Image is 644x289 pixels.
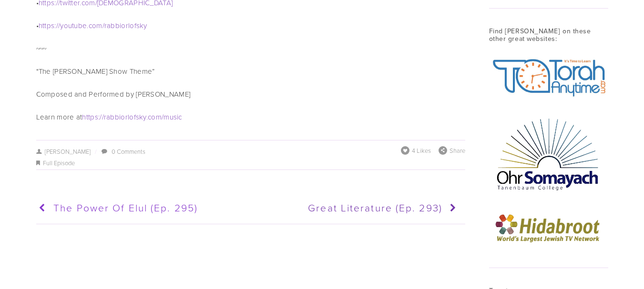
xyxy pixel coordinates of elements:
span: The Power of Elul (Ep. 295) [53,200,198,214]
a: https://youtube.com/rabbiorlofsky [39,20,147,30]
a: Full Episode [43,159,75,167]
img: logo_en.png [489,206,608,249]
p: • [36,20,465,31]
a: https://rabbiorlofsky.com/music [82,112,182,122]
span: rabbiorlofsky [104,112,146,122]
span: rabbiorlofsky [104,20,147,30]
span: https [82,112,98,122]
img: TorahAnytimeAlpha.jpg [489,54,608,100]
p: ~~~ [36,43,465,54]
span: / [162,112,164,122]
span: / [91,147,100,156]
p: Learn more at [36,111,465,123]
a: The Power of Elul (Ep. 295) [36,196,246,220]
a: 0 Comments [112,147,145,156]
span: :// [54,20,60,30]
span: youtube [60,20,87,30]
a: [PERSON_NAME] [36,147,91,156]
h3: Find [PERSON_NAME] on these other great websites: [489,27,608,43]
span: . [146,112,148,122]
span: 4 Likes [412,146,431,155]
span: https [39,20,55,30]
span: / [102,20,104,30]
span: Great Literature (Ep. 293) [308,200,442,214]
span: com [89,20,102,30]
img: OhrSomayach Logo [489,112,608,195]
p: Composed and Performed by [PERSON_NAME] [36,89,465,100]
p: "The [PERSON_NAME] Show Theme” [36,66,465,77]
div: Share [439,146,465,155]
span: . [87,20,88,30]
span: music [164,112,182,122]
span: :// [98,112,104,122]
a: Great Literature (Ep. 293) [250,196,460,220]
span: com [148,112,162,122]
